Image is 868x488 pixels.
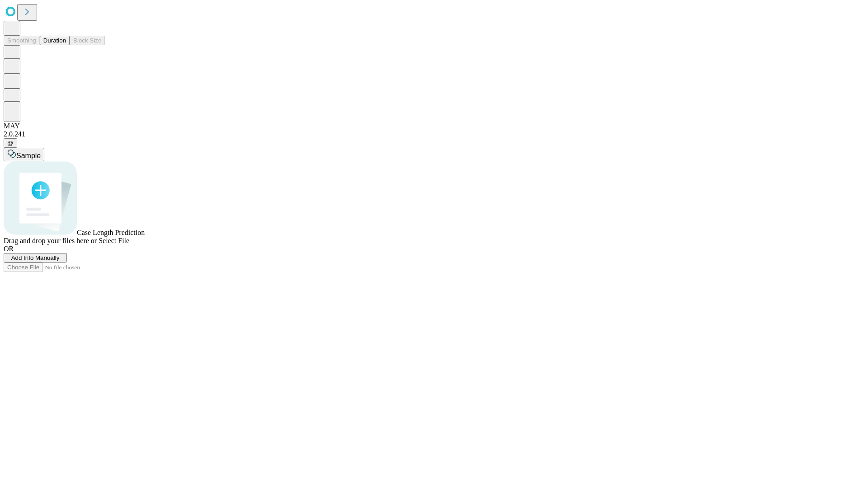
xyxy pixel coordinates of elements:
[16,152,41,160] span: Sample
[40,36,70,45] button: Duration
[4,253,67,263] button: Add Info Manually
[7,140,14,146] span: @
[4,138,17,148] button: @
[4,130,864,138] div: 2.0.241
[70,36,105,45] button: Block Size
[4,122,864,130] div: MAY
[4,36,40,45] button: Smoothing
[4,237,97,244] span: Drag and drop your files here or
[99,237,129,244] span: Select File
[4,245,14,253] span: OR
[77,229,145,236] span: Case Length Prediction
[11,254,60,261] span: Add Info Manually
[4,148,44,161] button: Sample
